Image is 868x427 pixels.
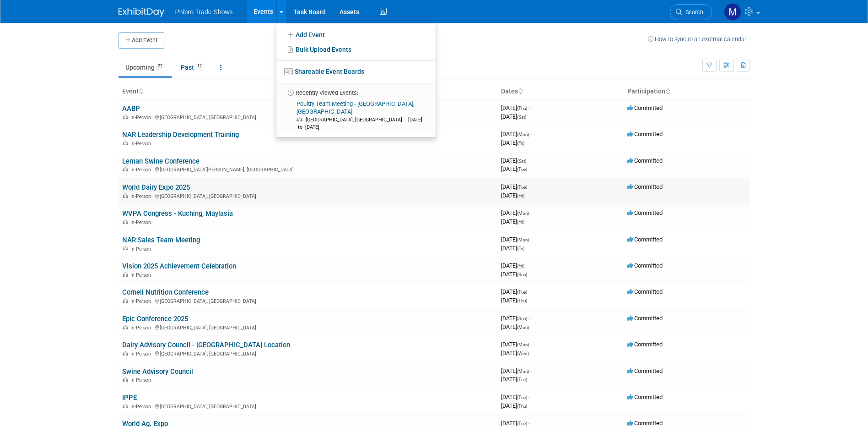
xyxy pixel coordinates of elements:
[665,88,670,95] a: Sort by Participation Type
[119,32,164,49] button: Add Event
[276,83,436,97] li: Recently Viewed Events:
[122,288,209,296] a: Cornell Nutrition Conference
[517,115,526,120] span: (Sat)
[501,350,529,356] span: [DATE]
[122,402,494,410] div: [GEOGRAPHIC_DATA], [GEOGRAPHIC_DATA]
[119,59,172,76] a: Upcoming22
[155,63,165,70] span: 22
[530,341,532,348] span: -
[130,219,154,225] span: In-Person
[123,219,128,224] img: In-Person Event
[122,341,290,349] a: Dairy Advisory Council - [GEOGRAPHIC_DATA] Location
[122,323,494,331] div: [GEOGRAPHIC_DATA], [GEOGRAPHIC_DATA]
[724,3,741,21] img: Michelle Watts
[123,404,128,408] img: In-Person Event
[501,341,532,348] span: [DATE]
[175,8,233,16] span: Phibro Trade Shows
[501,218,524,225] span: [DATE]
[517,263,524,268] span: (Fri)
[122,236,200,244] a: NAR Sales Team Meeting
[123,298,128,303] img: In-Person Event
[130,377,154,383] span: In-Person
[517,219,524,224] span: (Fri)
[306,117,407,123] span: [GEOGRAPHIC_DATA], [GEOGRAPHIC_DATA]
[119,8,164,17] img: ExhibitDay
[122,297,494,304] div: [GEOGRAPHIC_DATA], [GEOGRAPHIC_DATA]
[123,325,128,329] img: In-Person Event
[501,113,526,120] span: [DATE]
[528,104,530,111] span: -
[123,377,128,382] img: In-Person Event
[123,351,128,356] img: In-Person Event
[130,193,154,199] span: In-Person
[627,183,663,190] span: Committed
[501,367,532,374] span: [DATE]
[528,157,529,164] span: -
[501,323,529,330] span: [DATE]
[517,141,524,146] span: (Fri)
[517,377,527,382] span: (Tue)
[122,157,199,165] a: Leman Swine Conference
[139,88,143,95] a: Sort by Event Name
[119,84,497,99] th: Event
[122,113,494,120] div: [GEOGRAPHIC_DATA], [GEOGRAPHIC_DATA]
[122,209,233,218] a: WVPA Congress - Kuching, Maylasia
[627,236,663,243] span: Committed
[501,394,530,400] span: [DATE]
[123,246,128,251] img: In-Person Event
[528,288,530,295] span: -
[517,246,524,251] span: (Fri)
[501,245,524,252] span: [DATE]
[627,341,663,348] span: Committed
[517,325,529,330] span: (Mon)
[528,183,530,190] span: -
[517,237,529,242] span: (Mon)
[526,262,527,269] span: -
[501,236,532,243] span: [DATE]
[123,167,128,171] img: In-Person Event
[130,272,154,278] span: In-Person
[517,193,524,198] span: (Fri)
[530,236,532,243] span: -
[627,157,663,164] span: Committed
[530,131,532,137] span: -
[518,88,523,95] a: Sort by Start Date
[682,9,703,16] span: Search
[122,315,188,323] a: Epic Conference 2025
[284,68,293,75] img: seventboard-3.png
[517,290,527,295] span: (Tue)
[122,104,140,113] a: AABP
[122,367,193,376] a: Swine Advisory Council
[528,420,530,427] span: -
[123,141,128,145] img: In-Person Event
[501,139,524,146] span: [DATE]
[648,36,750,43] a: How to sync to an external calendar...
[276,63,436,80] a: Shareable Event Boards
[122,192,494,199] div: [GEOGRAPHIC_DATA], [GEOGRAPHIC_DATA]
[501,376,527,383] span: [DATE]
[501,271,527,278] span: [DATE]
[501,420,530,427] span: [DATE]
[276,42,436,57] a: Bulk Upload Events
[122,165,494,173] div: [GEOGRAPHIC_DATA][PERSON_NAME], [GEOGRAPHIC_DATA]
[122,394,137,402] a: IPPE
[501,262,527,269] span: [DATE]
[627,394,663,400] span: Committed
[627,131,663,137] span: Committed
[517,132,529,137] span: (Mon)
[122,262,236,270] a: Vision 2025 Achievement Celebration
[517,404,527,409] span: (Thu)
[174,59,211,76] a: Past12
[497,84,624,99] th: Dates
[501,297,527,304] span: [DATE]
[530,209,532,216] span: -
[627,209,663,216] span: Committed
[501,315,530,322] span: [DATE]
[627,367,663,374] span: Committed
[501,209,532,216] span: [DATE]
[670,4,712,20] a: Search
[517,342,529,347] span: (Mon)
[130,115,154,120] span: In-Person
[517,395,527,400] span: (Tue)
[123,193,128,198] img: In-Person Event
